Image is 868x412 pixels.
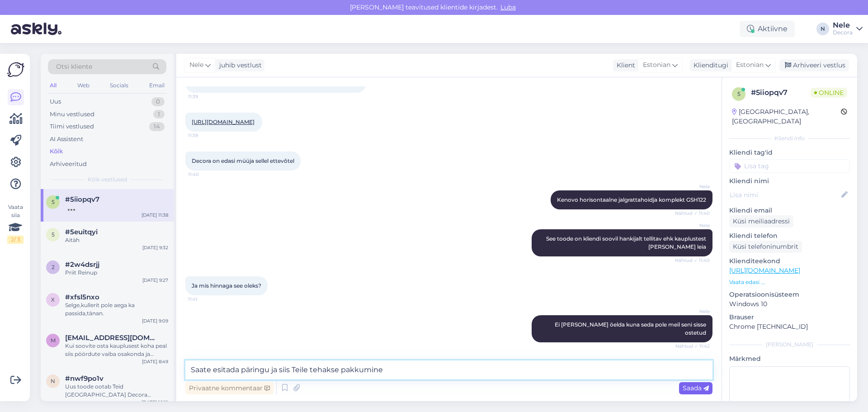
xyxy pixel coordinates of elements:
div: [DATE] 9:32 [142,244,168,251]
a: [URL][DOMAIN_NAME] [192,118,255,125]
div: Klienditugi [690,61,728,70]
div: [PERSON_NAME] [729,341,850,349]
div: Uus toode ootab Teid [GEOGRAPHIC_DATA] Decora arvemüügis (kohe uksest sisse tulles vasakul esimen... [65,383,168,399]
div: Decora [833,29,853,36]
div: 1 [153,110,165,119]
textarea: Saate esitada päringu ja siis Teile tehakse pakkumine [185,360,712,379]
span: Nähtud ✓ 11:42 [675,343,710,350]
div: Kliendi info [729,134,850,142]
p: Operatsioonisüsteem [729,290,850,299]
a: [URL][DOMAIN_NAME] [729,266,800,275]
div: [DATE] 9:27 [142,277,168,284]
p: Klienditeekond [729,256,850,266]
div: Uus [50,97,61,106]
span: Decora on edasi müüja sellel ettevõtel [192,157,294,164]
span: n [51,378,55,384]
div: Kui soovite osta kauplusest koha peal siis pöördute vaiba osakonda ja räägite seal ääristuse soovist [65,342,168,358]
div: Aitäh [65,236,168,244]
span: #xfsl5nxo [65,293,99,301]
span: Kenovo horisontaalne jalgrattahoidja komplekt GSH122 [557,196,706,203]
span: 11:40 [188,171,222,178]
input: Lisa tag [729,159,850,173]
p: Windows 10 [729,299,850,309]
span: Online [811,88,847,98]
div: Aktiivne [740,21,795,37]
div: Minu vestlused [50,110,94,119]
div: Küsi meiliaadressi [729,215,793,227]
span: Estonian [643,60,670,70]
div: 0 [151,97,165,106]
div: Klient [613,61,635,70]
span: #5euitqyi [65,228,98,236]
div: Socials [108,80,130,91]
div: AI Assistent [50,135,83,144]
div: [DATE] 8:49 [142,358,168,365]
span: Otsi kliente [56,62,92,71]
span: 2 [52,264,55,270]
span: 5 [737,90,741,97]
p: Kliendi telefon [729,231,850,241]
span: 11:39 [188,93,222,100]
div: Arhiveeri vestlus [779,59,849,71]
div: Küsi telefoninumbrit [729,241,802,253]
div: Nele [833,22,853,29]
p: Kliendi tag'id [729,148,850,157]
span: Nele [676,308,710,315]
div: [DATE] 16:12 [142,399,168,406]
span: Nele [676,222,710,229]
p: Kliendi nimi [729,176,850,186]
div: Vaata siia [7,203,24,244]
p: Kliendi email [729,206,850,215]
span: Nähtud ✓ 11:40 [675,210,710,217]
div: Web [75,80,91,91]
div: # 5iiopqv7 [751,87,811,98]
input: Lisa nimi [730,190,840,200]
p: Märkmed [729,354,850,364]
span: #nwf9po1v [65,374,104,383]
span: Ei [PERSON_NAME] öelda kuna seda pole meil seni sisse ostetud [555,321,708,336]
div: 2 / 3 [7,236,24,244]
span: Nele [676,183,710,190]
span: m [51,337,56,344]
span: x [51,296,55,303]
div: [DATE] 11:38 [142,212,168,218]
span: maritapost@gmail.com [65,334,159,342]
div: Priit Reinup [65,269,168,277]
a: NeleDecora [833,22,863,36]
img: Askly Logo [7,61,24,78]
span: Saada [683,384,709,392]
div: Selge,kullerit pole aega ka passida,tänan. [65,301,168,317]
div: Arhiveeritud [50,160,87,169]
div: [GEOGRAPHIC_DATA], [GEOGRAPHIC_DATA] [732,107,841,126]
span: Ja mis hinnaga see oleks? [192,282,261,289]
span: Luba [498,3,519,11]
span: 5 [52,199,55,205]
p: Chrome [TECHNICAL_ID] [729,322,850,331]
span: #5iiopqv7 [65,195,99,204]
span: Nähtud ✓ 11:40 [675,257,710,264]
div: N [816,23,829,35]
span: #2w4dsrjj [65,260,99,269]
span: 11:41 [188,296,222,303]
div: All [48,80,58,91]
div: juhib vestlust [216,61,262,70]
p: Brauser [729,313,850,322]
span: Nele [189,60,203,70]
div: 14 [149,122,165,131]
span: 11:39 [188,132,222,139]
div: Tiimi vestlused [50,122,94,131]
span: 5 [52,231,55,238]
div: Kõik [50,147,63,156]
div: Privaatne kommentaar [185,382,274,394]
span: Estonian [736,60,764,70]
span: See toode on kliendi soovil hankijalt tellitav ehk kauplustest [PERSON_NAME] leia [546,235,708,250]
div: [DATE] 9:09 [142,317,168,324]
span: Kõik vestlused [88,175,127,184]
div: Email [147,80,166,91]
p: Vaata edasi ... [729,278,850,286]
